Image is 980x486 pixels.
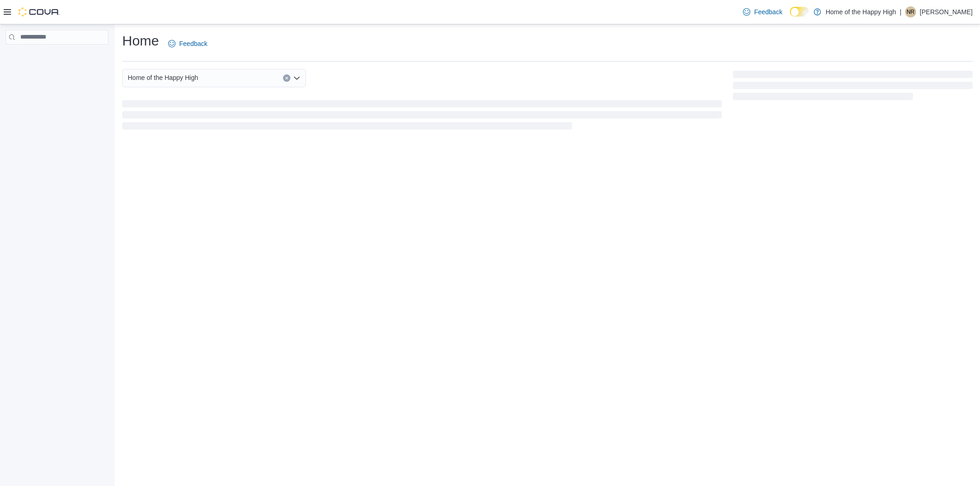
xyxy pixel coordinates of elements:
span: Feedback [754,7,782,17]
span: Feedback [179,39,207,48]
button: Clear input [283,74,290,82]
p: [PERSON_NAME] [920,6,973,17]
span: Loading [733,73,973,102]
nav: Complex example [6,46,108,68]
input: Dark Mode [790,7,809,17]
p: | [900,6,901,17]
a: Feedback [164,34,211,53]
div: Naomi Raffington [905,6,916,17]
a: Feedback [739,3,786,21]
span: Loading [122,102,722,131]
h1: Home [122,32,159,50]
p: Home of the Happy High [826,6,896,17]
img: Cova [18,7,60,17]
button: Open list of options [293,74,300,82]
span: NR [906,6,914,17]
span: Home of the Happy High [128,72,198,83]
